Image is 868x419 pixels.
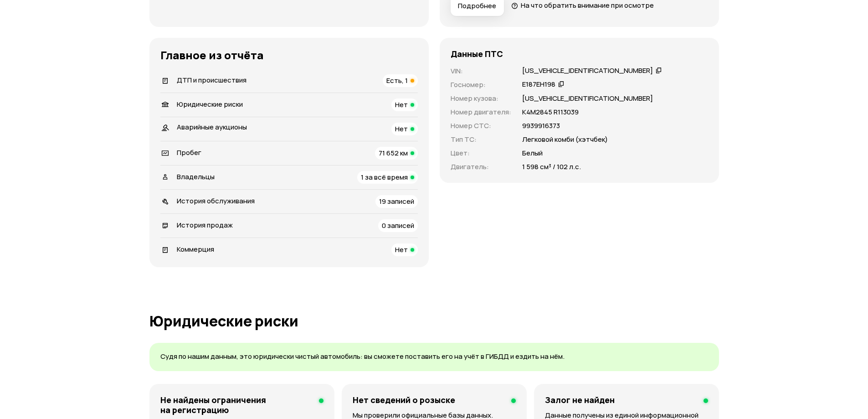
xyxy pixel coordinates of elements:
[177,220,233,230] span: История продаж
[395,124,408,134] span: Нет
[511,0,654,10] a: На что обратить внимание при осмотре
[451,162,511,172] p: Двигатель :
[522,121,560,131] p: 9939916373
[177,122,247,132] span: Аварийные аукционы
[386,76,408,85] span: Есть, 1
[177,244,214,254] span: Коммерция
[522,66,653,76] div: [US_VEHICLE_IDENTIFICATION_NUMBER]
[451,66,511,76] p: VIN :
[458,1,496,10] span: Подробнее
[353,395,455,405] h4: Нет сведений о розыске
[177,148,201,157] span: Пробег
[177,99,243,109] span: Юридические риски
[522,134,608,145] p: Легковой комби (хэтчбек)
[521,0,654,10] span: На что обратить внимание при осмотре
[177,196,255,206] span: История обслуживания
[522,148,543,158] p: Белый
[522,93,653,103] p: [US_VEHICLE_IDENTIFICATION_NUMBER]
[395,100,408,109] span: Нет
[177,172,215,181] span: Владельцы
[522,80,555,89] div: Е187ЕН198
[451,80,511,90] p: Госномер :
[451,121,511,131] p: Номер СТС :
[451,134,511,145] p: Тип ТС :
[451,148,511,158] p: Цвет :
[379,197,414,206] span: 19 записей
[382,221,414,230] span: 0 записей
[149,313,719,329] h1: Юридические риски
[395,245,408,254] span: Нет
[522,162,581,172] p: 1 598 см³ / 102 л.с.
[451,93,511,103] p: Номер кузова :
[451,49,503,59] h4: Данные ПТС
[545,395,615,405] h4: Залог не найден
[379,148,408,158] span: 71 652 км
[522,107,579,117] p: К4М2845 R113039
[160,395,312,415] h4: Не найдены ограничения на регистрацию
[177,75,247,85] span: ДТП и происшествия
[160,49,418,62] h3: Главное из отчёта
[160,352,708,362] p: Судя по нашим данным, это юридически чистый автомобиль: вы сможете поставить его на учёт в ГИБДД ...
[361,172,408,182] span: 1 за всё время
[451,107,511,117] p: Номер двигателя :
